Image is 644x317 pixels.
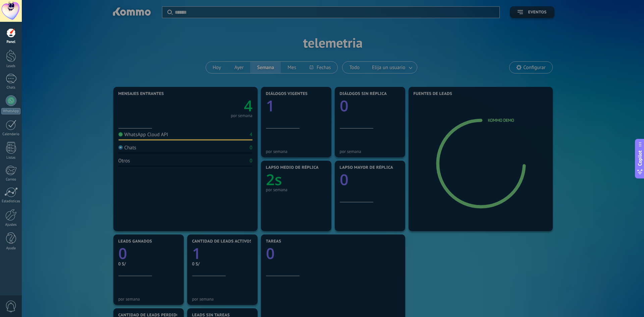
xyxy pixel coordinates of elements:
[1,40,21,44] div: Panel
[1,223,21,227] div: Ajustes
[1,64,21,68] div: Leads
[1,108,20,114] div: WhatsApp
[1,156,21,160] div: Listas
[1,177,21,182] div: Correo
[1,86,21,90] div: Chats
[637,150,643,166] span: Copilot
[1,132,21,137] div: Calendario
[1,246,21,251] div: Ayuda
[1,199,21,204] div: Estadísticas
